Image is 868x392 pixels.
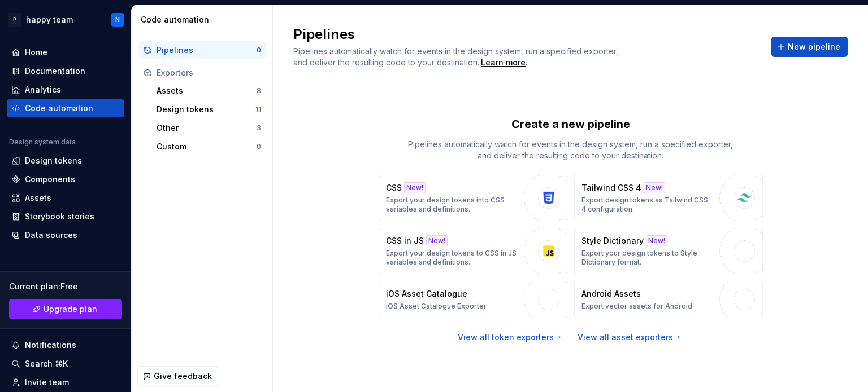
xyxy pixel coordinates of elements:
div: Search ⌘K [25,358,68,369]
button: Phappy teamN [2,7,129,32]
p: Pipelines automatically watch for events in the design system, run a specified exporter, and deli... [401,139,740,161]
a: Components [7,170,124,188]
button: Assets8 [152,82,266,100]
p: Export your design tokens into CSS variables and definitions. [386,196,518,214]
span: New pipeline [788,41,840,52]
button: Other3 [152,119,266,137]
p: Create a new pipeline [511,116,630,132]
div: happy team [26,14,73,25]
a: Storybook stories [7,208,124,226]
p: Export design tokens as Tailwind CSS 4 configuration. [581,196,714,214]
a: View all token exporters [458,332,564,343]
div: Pipelines [157,45,257,56]
button: Tailwind CSS 4New!Export design tokens as Tailwind CSS 4 configuration. [574,175,763,221]
div: Other [157,122,257,134]
div: Invite team [25,377,69,388]
button: Give feedback [137,366,219,386]
a: View all asset exporters [578,332,683,343]
div: Design tokens [157,104,255,115]
p: iOS Asset Catalogue Exporter [386,302,487,311]
a: Home [7,43,124,61]
p: CSS [386,182,402,193]
div: Assets [25,192,51,204]
div: Storybook stories [25,211,94,222]
p: Style Dictionary [581,235,644,246]
a: Documentation [7,62,124,80]
div: Code automation [25,103,93,114]
div: Assets [157,85,257,96]
div: New! [426,235,448,246]
p: Android Assets [581,288,641,299]
div: Design system data [9,138,76,147]
div: Components [25,174,75,185]
div: Analytics [25,84,61,95]
p: iOS Asset Catalogue [386,288,467,299]
div: Notifications [25,340,76,351]
button: New pipeline [771,37,848,57]
div: Design tokens [25,155,82,166]
p: Export your design tokens to CSS in JS variables and definitions. [386,249,518,267]
button: Pipelines0 [138,41,266,59]
div: Data sources [25,230,77,241]
button: Notifications [7,336,124,354]
div: Home [25,47,47,58]
a: Design tokens [7,152,124,170]
div: 11 [255,105,261,114]
a: Invite team [7,373,124,391]
span: . [479,59,527,67]
div: New! [646,235,667,246]
div: 8 [257,86,261,95]
button: Android AssetsExport vector assets for Android [574,281,763,318]
div: Code automation [141,14,268,25]
a: Analytics [7,81,124,99]
p: CSS in JS [386,235,424,246]
span: Give feedback [154,371,212,382]
a: Learn more [481,57,526,68]
a: Data sources [7,226,124,244]
button: Style DictionaryNew!Export your design tokens to Style Dictionary format. [574,228,763,274]
button: CSS in JSNew!Export your design tokens to CSS in JS variables and definitions. [379,228,567,274]
div: New! [404,182,426,193]
h2: Pipelines [293,25,758,43]
span: Pipelines automatically watch for events in the design system, run a specified exporter, and deli... [293,46,620,67]
div: 0 [257,46,261,55]
div: Current plan : Free [9,281,122,292]
div: P [8,13,21,27]
div: 0 [257,142,261,151]
div: New! [644,182,665,193]
p: Export your design tokens to Style Dictionary format. [581,249,714,267]
div: N [115,15,120,24]
a: Upgrade plan [9,299,122,319]
button: CSSNew!Export your design tokens into CSS variables and definitions. [379,175,567,221]
span: Upgrade plan [44,303,97,315]
div: Documentation [25,65,85,77]
button: iOS Asset CatalogueiOS Asset Catalogue Exporter [379,281,567,318]
div: Custom [157,141,257,152]
button: Search ⌘K [7,355,124,373]
div: Exporters [157,67,261,78]
div: 3 [257,124,261,133]
button: Custom0 [152,138,266,156]
a: Assets [7,189,124,207]
p: Tailwind CSS 4 [581,182,641,193]
a: Code automation [7,99,124,117]
p: Export vector assets for Android [581,302,692,311]
button: Design tokens11 [152,100,266,118]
